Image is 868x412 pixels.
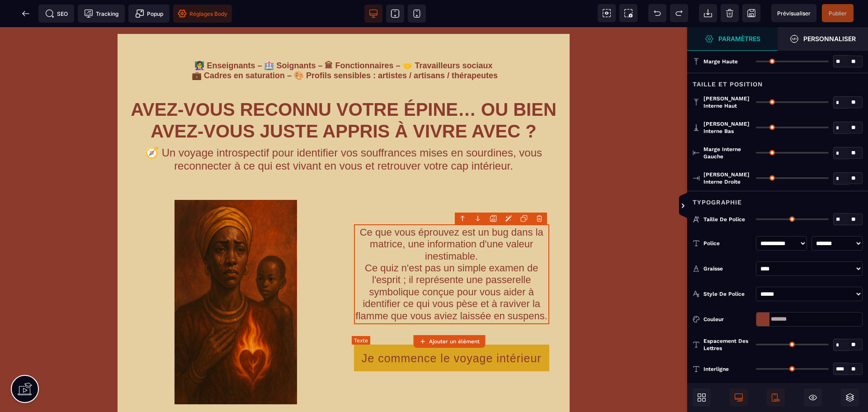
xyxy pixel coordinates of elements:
[829,10,847,17] span: Publier
[778,27,868,51] span: Ouvrir le gestionnaire de styles
[841,388,859,407] span: Ouvrir les calques
[429,338,480,345] strong: Ajouter un élément
[413,335,485,348] button: Ajouter un élément
[687,73,868,90] div: Taille et position
[777,10,811,17] span: Prévisualiser
[703,337,751,352] span: Espacement des lettres
[124,69,563,117] text: AVEZ-VOUS RECONNU VOTRE ÉPINE… OU BIEN AVEZ-VOUS JUSTE APPRIS À VIVRE AVEC ?
[699,4,717,22] span: Importer
[648,4,666,22] span: Défaire
[703,171,751,185] span: [PERSON_NAME] interne droite
[78,5,125,23] span: Code de suivi
[703,58,738,65] span: Marge haute
[84,9,118,18] span: Tracking
[703,95,751,109] span: [PERSON_NAME] interne haut
[718,35,760,42] strong: Paramètres
[803,35,856,42] strong: Personnaliser
[693,388,711,407] span: Ouvrir les blocs
[408,5,426,23] span: Voir mobile
[354,317,550,344] button: Je commence le voyage intérieur
[598,4,616,22] span: Voir les composants
[45,9,68,18] span: SEO
[173,5,232,23] span: Favicon
[703,315,751,324] div: Couleur
[17,5,35,23] span: Retour
[742,4,760,22] span: Enregistrer
[703,239,751,248] div: Police
[670,4,688,22] span: Rétablir
[135,9,163,18] span: Popup
[128,5,170,23] span: Créer une alerte modale
[354,197,550,297] text: Ce que vous éprouvez est un bug dans la matrice, une information d'une valeur inestimable. Ce qui...
[38,5,74,23] span: Métadata SEO
[687,191,868,208] div: Typographie
[730,388,748,407] span: Afficher le desktop
[364,5,382,23] span: Voir bureau
[721,4,739,22] span: Nettoyage
[619,4,637,22] span: Capture d'écran
[771,4,816,22] span: Aperçu
[703,120,751,135] span: [PERSON_NAME] interne bas
[175,173,297,377] img: 5a21498b2491973b98c2e08b67521ae2_Karaba.png
[703,289,751,298] div: Style de police
[687,193,696,220] span: Afficher les vues
[703,365,729,373] span: Interligne
[703,146,751,160] span: Marge interne gauche
[767,388,785,407] span: Afficher le mobile
[386,5,404,23] span: Voir tablette
[124,32,563,56] text: 👩‍🏫 Enseignants – 🏥 Soignants – 🏛 Fonctionnaires – 🤝 Travailleurs sociaux 💼 Cadres en saturation ...
[687,27,778,51] span: Ouvrir le gestionnaire de styles
[178,9,227,18] span: Réglages Body
[804,388,822,407] span: Masquer le bloc
[703,216,745,223] span: Taille de police
[822,4,854,22] span: Enregistrer le contenu
[703,264,751,273] div: Graisse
